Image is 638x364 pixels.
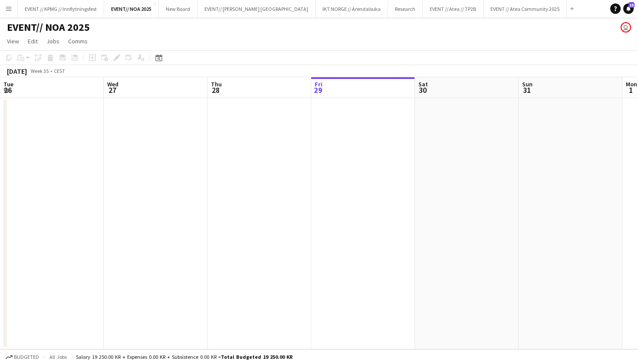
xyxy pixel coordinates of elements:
[522,80,533,88] span: Sun
[3,80,13,88] span: Tue
[76,354,293,360] div: Salary 19 250.00 KR + Expenses 0.00 KR + Subsistence 0.00 KR =
[7,37,19,45] span: View
[628,2,635,8] span: 15
[29,68,50,74] span: Week 35
[107,80,118,88] span: Wed
[423,0,483,17] button: EVENT // Atea // TP2B
[7,67,27,75] div: [DATE]
[18,0,104,17] button: EVENT // KPMG // Innflytningsfest
[3,36,23,47] a: View
[211,80,222,88] span: Thu
[625,85,637,95] span: 1
[388,0,423,17] button: Research
[68,37,88,45] span: Comms
[2,85,13,95] span: 26
[7,21,90,34] h1: EVENT// NOA 2025
[483,0,567,17] button: EVENT // Atea Community 2025
[417,85,428,95] span: 30
[65,36,91,47] a: Comms
[28,37,38,45] span: Edit
[106,85,118,95] span: 27
[418,80,428,88] span: Sat
[4,352,40,362] button: Budgeted
[316,0,388,17] button: IKT NORGE // Arendalsuka
[46,37,59,45] span: Jobs
[315,80,322,88] span: Fri
[54,68,65,74] div: CEST
[210,85,222,95] span: 28
[43,36,63,47] a: Jobs
[621,22,631,33] app-user-avatar: Ylva Barane
[197,0,316,17] button: EVENT// [PERSON_NAME] [GEOGRAPHIC_DATA]
[313,85,322,95] span: 29
[221,354,293,360] span: Total Budgeted 19 250.00 KR
[14,354,39,360] span: Budgeted
[159,0,197,17] button: New Board
[521,85,533,95] span: 31
[104,0,159,17] button: EVENT// NOA 2025
[623,3,634,14] a: 15
[626,80,637,88] span: Mon
[24,36,41,47] a: Edit
[48,354,69,360] span: All jobs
